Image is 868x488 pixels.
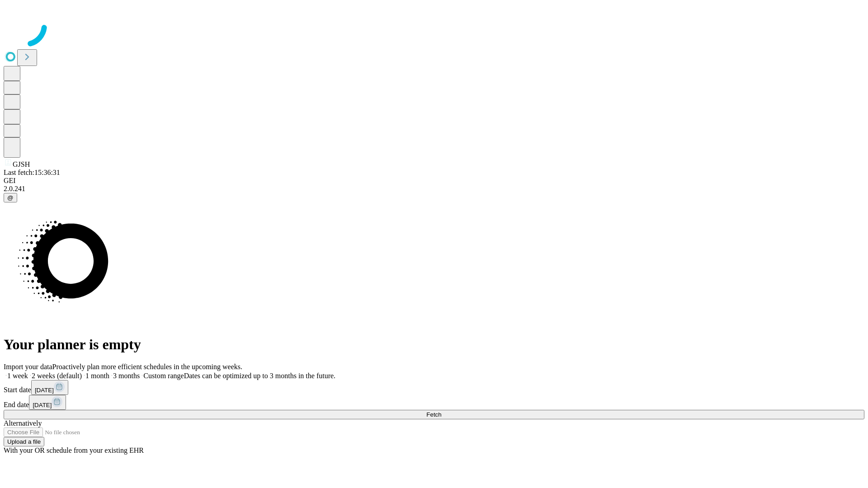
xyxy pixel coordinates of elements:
[4,169,60,176] span: Last fetch: 15:36:31
[4,446,144,454] span: With your OR schedule from your existing EHR
[4,185,864,193] div: 2.0.241
[52,363,242,371] span: Proactively plan more efficient schedules in the upcoming weeks.
[426,411,441,418] span: Fetch
[113,372,140,380] span: 3 months
[31,380,68,395] button: [DATE]
[7,194,14,201] span: @
[4,437,44,446] button: Upload a file
[35,387,54,394] span: [DATE]
[13,160,30,168] span: GJSH
[143,372,184,380] span: Custom range
[4,177,864,185] div: GEI
[4,336,864,353] h1: Your planner is empty
[29,395,66,410] button: [DATE]
[32,372,82,380] span: 2 weeks (default)
[85,372,109,380] span: 1 month
[4,363,52,371] span: Import your data
[7,372,28,380] span: 1 week
[4,410,864,419] button: Fetch
[4,395,864,410] div: End date
[184,372,335,380] span: Dates can be optimized up to 3 months in the future.
[4,380,864,395] div: Start date
[33,402,52,408] span: [DATE]
[4,419,42,427] span: Alternatively
[4,193,17,202] button: @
